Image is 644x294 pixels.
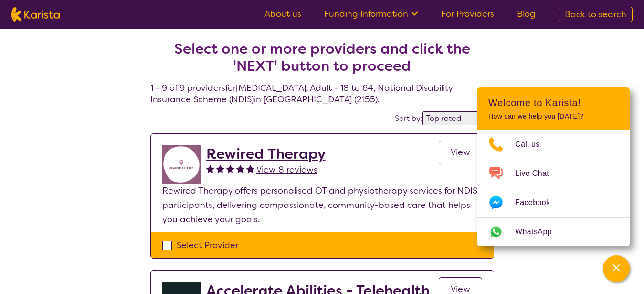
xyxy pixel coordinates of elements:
[488,112,618,120] p: How can we help you [DATE]?
[515,137,551,152] span: Call us
[477,87,630,246] div: Channel Menu
[477,130,630,246] ul: Choose channel
[515,196,561,210] span: Facebook
[162,40,483,75] h2: Select one or more providers and click the 'NEXT' button to proceed
[162,145,201,184] img: jovdti8ilrgkpezhq0s9.png
[559,7,633,22] a: Back to search
[517,8,536,20] a: Blog
[226,164,234,173] img: fullstar
[441,8,494,20] a: For Providers
[264,8,301,20] a: About us
[324,8,418,20] a: Funding Information
[236,164,244,173] img: fullstar
[395,113,422,123] label: Sort by:
[206,145,326,163] a: Rewired Therapy
[256,163,317,177] a: View 8 reviews
[515,166,560,181] span: Live Chat
[488,97,618,109] h2: Welcome to Karista!
[256,164,317,175] span: View 8 reviews
[515,225,563,239] span: WhatsApp
[565,9,626,20] span: Back to search
[150,17,494,105] h4: 1 - 9 of 9 providers for [MEDICAL_DATA] , Adult - 18 to 64 , National Disability Insurance Scheme...
[11,7,60,22] img: Karista logo
[477,218,630,246] a: Web link opens in a new tab.
[206,164,214,173] img: fullstar
[216,164,224,173] img: fullstar
[246,164,254,173] img: fullstar
[451,147,470,158] span: View
[439,141,482,164] a: View
[162,184,482,227] p: Rewired Therapy offers personalised OT and physiotherapy services for NDIS participants, deliveri...
[603,255,630,282] button: Channel Menu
